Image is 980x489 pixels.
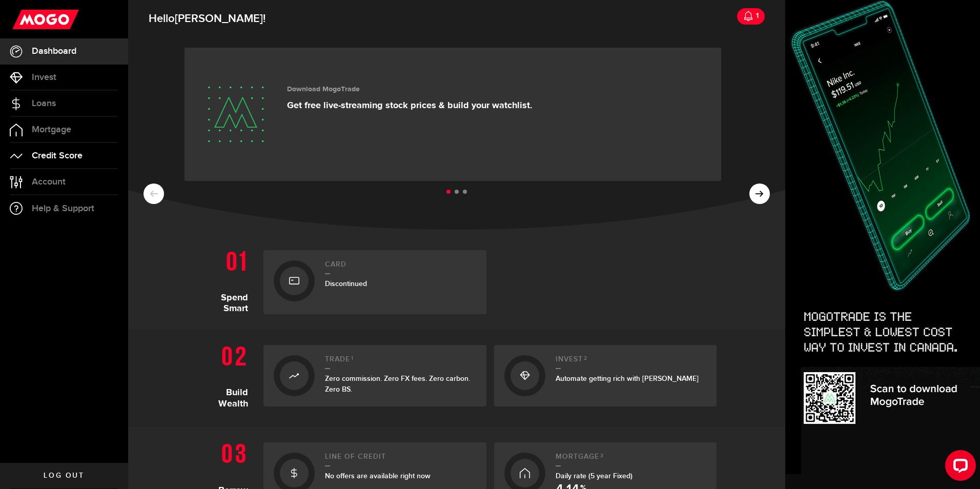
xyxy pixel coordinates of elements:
[325,355,476,369] h2: Trade
[263,250,486,314] a: CardDiscontinued
[149,8,266,30] span: Hello !
[325,374,470,394] span: Zero commission. Zero FX fees. Zero carbon. Zero BS.
[175,12,263,26] span: [PERSON_NAME]
[325,279,367,288] span: Discontinued
[32,151,83,160] span: Credit Score
[32,73,56,82] span: Invest
[325,260,476,274] h2: Card
[197,340,256,412] h1: Build Wealth
[600,453,604,459] sup: 3
[556,472,632,480] span: Daily rate (5 year Fixed)
[32,47,76,56] span: Dashboard
[351,355,354,361] sup: 1
[44,472,84,479] span: Log out
[325,453,476,466] h2: Line of credit
[737,8,765,25] a: 1
[556,355,707,369] h2: Invest
[556,374,699,383] span: Automate getting rich with [PERSON_NAME]
[556,453,707,466] h2: Mortgage
[32,99,56,108] span: Loans
[185,48,721,181] a: Download MogoTrade Get free live-streaming stock prices & build your watchlist.
[263,345,486,406] a: Trade1Zero commission. Zero FX fees. Zero carbon. Zero BS.
[197,245,256,314] h1: Spend Smart
[287,85,533,94] h3: Download MogoTrade
[753,5,759,27] div: 1
[287,100,533,111] p: Get free live-streaming stock prices & build your watchlist.
[584,355,587,361] sup: 2
[32,177,66,187] span: Account
[937,446,980,489] iframe: LiveChat chat widget
[32,204,94,213] span: Help & Support
[494,345,717,406] a: Invest2Automate getting rich with [PERSON_NAME]
[325,472,431,480] span: No offers are available right now
[32,125,71,134] span: Mortgage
